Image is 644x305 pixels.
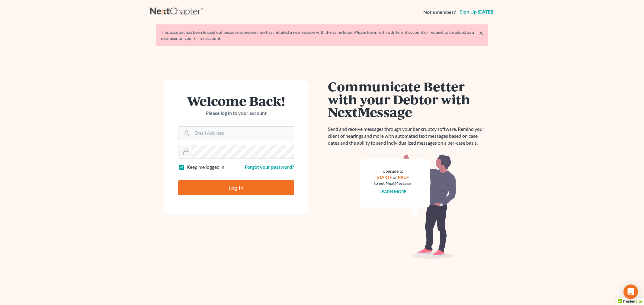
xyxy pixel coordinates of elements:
[192,127,294,140] input: Email Address
[178,180,294,195] input: Log In
[328,80,488,118] h1: Communicate Better with your Debtor with NextMessage
[187,164,224,171] label: Keep me logged in
[423,9,456,16] strong: Not a member?
[380,189,406,194] a: Learn more
[161,29,483,41] div: This account has been logged out because someone new has initiated a new session with the same lo...
[393,175,397,180] span: or
[623,285,638,299] div: Open Intercom Messenger
[360,154,457,259] img: nextmessage_bg-59042aed3d76b12b5cd301f8e5b87938c9018125f34e5fa2b7a6b67550977c72.svg
[458,10,494,14] a: Sign up [DATE]!
[479,29,483,36] a: ×
[377,175,392,180] a: START+
[245,164,294,170] a: Forgot your password?
[398,175,409,180] a: PRO+
[374,168,412,174] div: Upgrade to
[374,180,412,186] div: to get NextMessage.
[178,110,294,117] p: Please log in to your account
[328,126,488,146] p: Send and receive messages through your bankruptcy software. Remind your client of hearings and mo...
[178,94,294,107] h1: Welcome Back!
